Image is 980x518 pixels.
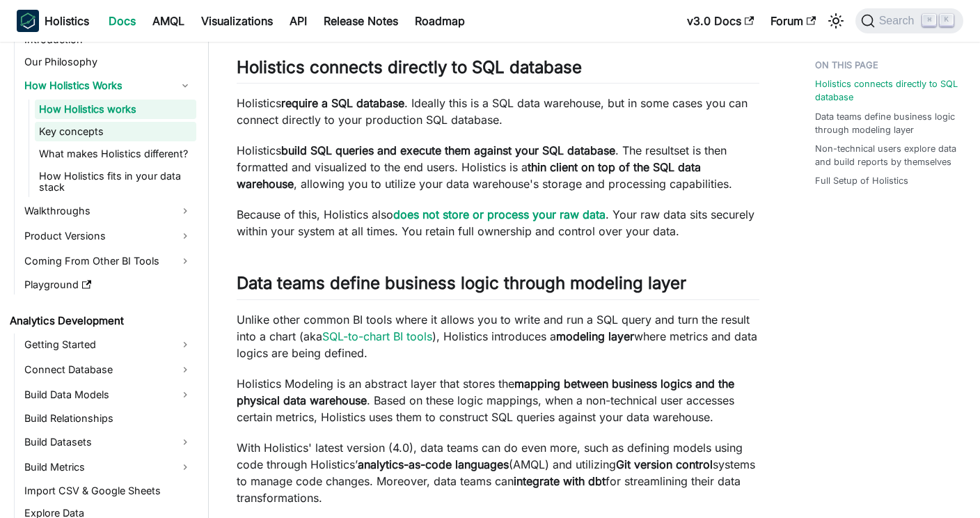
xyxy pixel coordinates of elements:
h2: Holistics connects directly to SQL database [237,57,759,84]
a: Analytics Development [6,311,196,331]
h2: Data teams define business logic through modeling layer [237,273,759,299]
a: Coming From Other BI Tools [20,250,196,272]
a: API [281,10,315,32]
a: Build Datasets [20,431,196,453]
a: Non-technical users explore data and build reports by themselves [815,142,958,168]
a: Holistics connects directly to SQL database [815,77,958,104]
strong: Git version control [616,457,713,471]
a: Roadmap [406,10,473,32]
a: Build Metrics [20,456,196,478]
strong: require a SQL database [281,96,404,110]
a: Build Relationships [20,409,196,428]
p: Holistics Modeling is an abstract layer that stores the . Based on these logic mappings, when a n... [237,375,759,425]
a: does not store or process your raw data [393,207,606,221]
a: Full Setup of Holistics [815,174,908,187]
strong: build SQL queries and execute them against your SQL database [281,143,615,157]
a: Playground [20,275,196,295]
a: Forum [762,10,824,32]
a: Product Versions [20,225,196,247]
a: Visualizations [193,10,281,32]
a: How Holistics works [35,100,196,119]
a: AMQL [144,10,193,32]
a: Our Philosophy [20,52,196,72]
a: Data teams define business logic through modeling layer [815,110,958,136]
p: Holistics . The resultset is then formatted and visualized to the end users. Holistics is a , all... [237,142,759,192]
button: Switch between dark and light mode (currently light mode) [825,10,847,32]
a: Docs [100,10,144,32]
strong: modeling layer [556,329,634,343]
a: How Holistics Works [20,74,196,97]
a: Walkthroughs [20,200,196,222]
b: Holistics [45,13,89,29]
a: How Holistics fits in your data stack [35,166,196,197]
a: Import CSV & Google Sheets [20,481,196,501]
a: Build Data Models [20,384,196,406]
strong: integrate with dbt [514,474,606,488]
a: Getting Started [20,333,196,356]
p: Holistics . Ideally this is a SQL data warehouse, but in some cases you can connect directly to y... [237,95,759,128]
kbd: ⌘ [922,14,936,26]
p: Unlike other common BI tools where it allows you to write and run a SQL query and turn the result... [237,311,759,361]
img: Holistics [17,10,39,32]
a: HolisticsHolistics [17,10,89,32]
span: Search [875,15,923,27]
a: Connect Database [20,359,196,381]
a: What makes Holistics different? [35,144,196,164]
button: Search (Command+K) [855,8,963,33]
strong: analytics-as-code languages [358,457,509,471]
a: Release Notes [315,10,406,32]
p: Because of this, Holistics also . Your raw data sits securely within your system at all times. Yo... [237,206,759,240]
strong: mapping between business logics and the physical data warehouse [237,377,734,407]
kbd: K [940,14,954,26]
a: SQL-to-chart BI tools [322,329,432,343]
a: v3.0 Docs [679,10,762,32]
a: Key concepts [35,122,196,141]
p: With Holistics' latest version (4.0), data teams can do even more, such as defining models using ... [237,439,759,506]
